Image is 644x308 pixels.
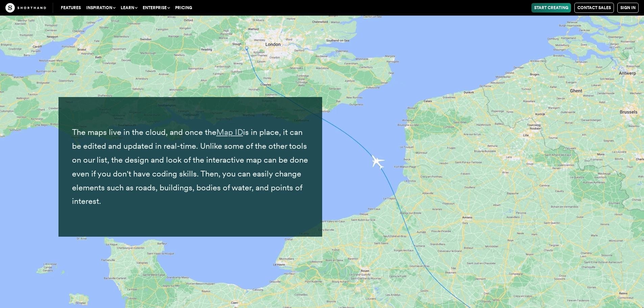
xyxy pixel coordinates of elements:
[140,3,172,13] button: Enterprise
[617,3,639,13] a: Sign in
[531,3,571,13] a: Start Creating
[72,125,309,208] p: The maps live in the cloud, and once the is in place, it can be edited and updated in real-time. ...
[172,3,195,13] a: Pricing
[84,3,118,13] button: Inspiration
[118,3,140,13] button: Learn
[574,3,614,13] a: Contact Sales
[5,3,46,13] img: The Craft
[58,3,84,13] a: Features
[216,127,243,137] a: Map ID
